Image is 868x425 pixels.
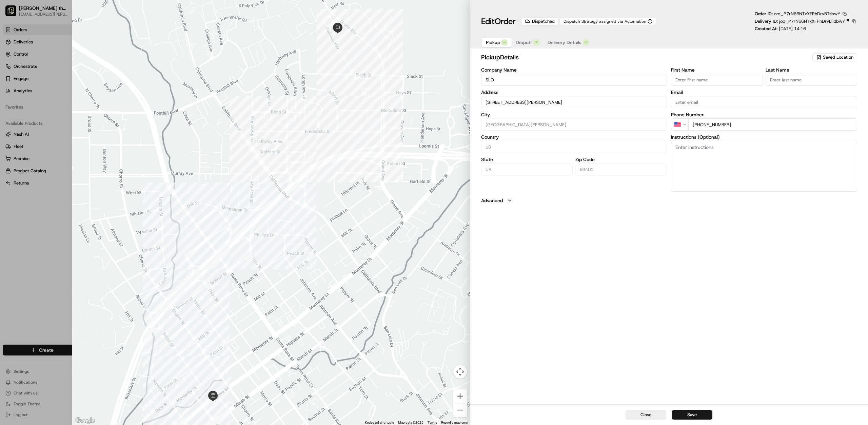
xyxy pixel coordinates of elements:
[481,112,667,117] label: City
[766,67,857,72] label: Last Name
[48,115,82,120] a: Powered byPylon
[481,118,667,131] input: Enter city
[23,65,111,72] div: Start new chat
[7,65,19,77] img: 1736555255976-a54dd68f-1ca7-489b-9aae-adbdc363a1c4
[481,74,667,86] input: Enter company name
[486,39,500,46] span: Pickup
[64,98,109,105] span: API Documentation
[671,135,857,139] label: Instructions (Optional)
[55,96,112,108] a: 💻API Documentation
[67,115,82,120] span: Pylon
[481,135,667,139] label: Country
[671,96,857,108] input: Enter email
[18,44,122,51] input: Got a question? Start typing here...
[481,90,667,95] label: Address
[365,420,394,425] button: Keyboard shortcuts
[7,99,12,104] div: 📗
[495,16,516,27] span: Order
[755,26,806,32] p: Created At:
[23,72,86,77] div: We're available if you need us!
[74,416,96,425] a: Open this area in Google Maps (opens a new window)
[755,11,840,17] p: Order ID:
[779,26,806,32] span: [DATE] 14:16
[516,39,532,46] span: Dropoff
[548,39,581,46] span: Delivery Details
[672,410,712,420] button: Save
[755,18,857,24] div: Delivery ID:
[481,16,516,27] h1: Edit
[823,54,853,60] span: Saved Location
[398,421,423,424] span: Map data ©2025
[575,163,667,175] input: Enter zip code
[575,157,667,162] label: Zip Code
[74,416,96,425] img: Google
[481,141,667,153] input: Enter country
[7,27,123,38] p: Welcome 👋
[4,96,55,108] a: 📗Knowledge Base
[453,389,467,403] button: Zoom in
[481,157,573,162] label: State
[481,96,667,108] input: 733 Higuera St, San Luis Obispo, CA 93401, USA
[57,99,63,104] div: 💻
[115,67,123,75] button: Start new chat
[481,163,573,175] input: Enter state
[481,67,667,72] label: Company Name
[626,410,666,420] button: Close
[560,18,656,25] button: Dispatch Strategy assigned via Automation
[671,112,857,117] label: Phone Number
[428,421,437,424] a: Terms (opens in new tab)
[7,7,20,20] img: Nash
[779,18,850,24] a: job_P7rN66NTxXFPhDrvBTzbwY
[481,197,857,204] button: Advanced
[774,11,840,17] span: ord_P7rN66NTxXFPhDrvBTzbwY
[564,19,646,24] span: Dispatch Strategy assigned via Automation
[766,74,857,86] input: Enter last name
[481,53,811,62] h2: pickup Details
[779,18,845,24] span: job_P7rN66NTxXFPhDrvBTzbwY
[671,90,857,95] label: Email
[453,403,467,417] button: Zoom out
[688,118,857,131] input: Enter phone number
[521,17,558,25] div: Dispatched
[812,53,857,62] button: Saved Location
[481,197,503,204] label: Advanced
[14,98,52,105] span: Knowledge Base
[441,421,468,424] a: Report a map error
[671,74,763,86] input: Enter first name
[671,67,763,72] label: First Name
[453,365,467,379] button: Map camera controls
